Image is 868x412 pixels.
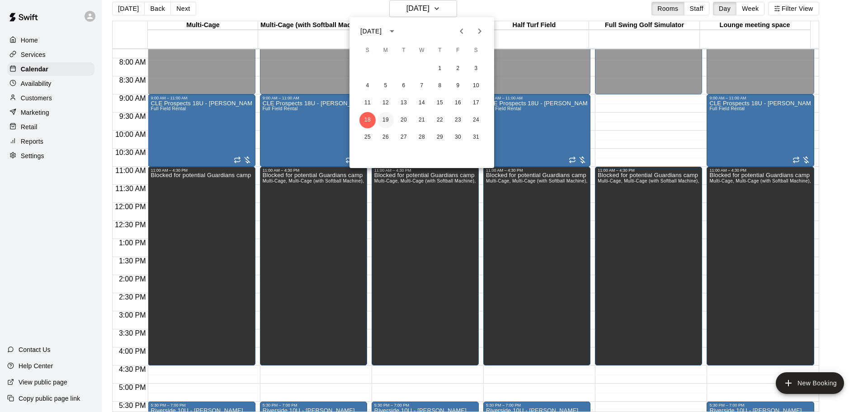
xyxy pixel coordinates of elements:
button: 21 [414,112,430,128]
span: Monday [377,42,394,60]
button: 9 [450,78,466,94]
button: 10 [468,78,484,94]
button: 17 [468,95,484,111]
button: Next month [471,22,489,40]
button: 1 [432,61,448,77]
button: calendar view is open, switch to year view [384,23,400,39]
span: Thursday [432,42,448,60]
button: 30 [450,129,466,145]
button: 2 [450,61,466,77]
button: 11 [359,95,376,111]
button: 7 [414,78,430,94]
button: 28 [414,129,430,145]
button: 16 [450,95,466,111]
button: 8 [432,78,448,94]
button: 5 [377,78,394,94]
span: Wednesday [414,42,430,60]
span: Saturday [468,42,484,60]
button: 13 [396,95,412,111]
div: [DATE] [360,27,382,36]
button: 14 [414,95,430,111]
button: 29 [432,129,448,145]
span: Sunday [359,42,376,60]
span: Tuesday [396,42,412,60]
button: 23 [450,112,466,128]
button: 25 [359,129,376,145]
button: 4 [359,78,376,94]
button: 3 [468,61,484,77]
button: 6 [396,78,412,94]
span: Friday [450,42,466,60]
button: 24 [468,112,484,128]
button: 22 [432,112,448,128]
button: 20 [396,112,412,128]
button: 19 [377,112,394,128]
button: 26 [377,129,394,145]
button: Previous month [453,22,471,40]
button: 18 [359,112,376,128]
button: 31 [468,129,484,145]
button: 12 [377,95,394,111]
button: 15 [432,95,448,111]
button: 27 [396,129,412,145]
